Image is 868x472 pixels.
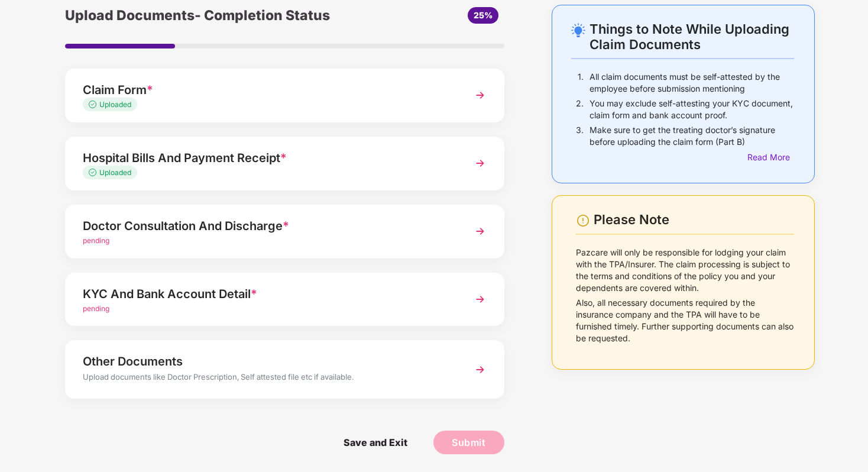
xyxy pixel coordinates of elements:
p: Pazcare will only be responsible for lodging your claim with the TPA/Insurer. The claim processin... [576,247,795,294]
div: Read More [747,151,794,164]
button: Submit [433,431,504,454]
span: Uploaded [99,100,131,109]
div: Claim Form [83,80,453,99]
img: svg+xml;base64,PHN2ZyBpZD0iTmV4dCIgeG1sbnM9Imh0dHA6Ly93d3cudzMub3JnLzIwMDAvc3ZnIiB3aWR0aD0iMzYiIG... [469,221,491,242]
p: All claim documents must be self-attested by the employee before submission mentioning [590,71,794,95]
img: svg+xml;base64,PHN2ZyBpZD0iTmV4dCIgeG1sbnM9Imh0dHA6Ly93d3cudzMub3JnLzIwMDAvc3ZnIiB3aWR0aD0iMzYiIG... [469,85,491,106]
p: 3. [576,124,584,148]
img: svg+xml;base64,PHN2ZyBpZD0iTmV4dCIgeG1sbnM9Imh0dHA6Ly93d3cudzMub3JnLzIwMDAvc3ZnIiB3aWR0aD0iMzYiIG... [469,359,491,380]
p: Make sure to get the treating doctor’s signature before uploading the claim form (Part B) [590,124,794,148]
span: pending [83,304,109,313]
p: Also, all necessary documents required by the insurance company and the TPA will have to be furni... [576,297,795,344]
div: KYC And Bank Account Detail [83,285,453,303]
img: svg+xml;base64,PHN2ZyB4bWxucz0iaHR0cDovL3d3dy53My5vcmcvMjAwMC9zdmciIHdpZHRoPSIxMy4zMzMiIGhlaWdodD... [89,101,99,108]
div: Things to Note While Uploading Claim Documents [590,21,794,52]
div: Upload Documents- Completion Status [65,5,358,26]
p: You may exclude self-attesting your KYC document, claim form and bank account proof. [590,98,794,121]
p: 1. [578,71,584,95]
span: pending [83,236,109,245]
div: Doctor Consultation And Discharge [83,216,453,235]
p: 2. [576,98,584,121]
span: 25% [474,10,493,20]
div: Please Note [594,212,794,228]
img: svg+xml;base64,PHN2ZyBpZD0iTmV4dCIgeG1sbnM9Imh0dHA6Ly93d3cudzMub3JnLzIwMDAvc3ZnIiB3aWR0aD0iMzYiIG... [469,153,491,174]
div: Upload documents like Doctor Prescription, Self attested file etc if available. [83,371,453,386]
div: Other Documents [83,352,453,371]
img: svg+xml;base64,PHN2ZyBpZD0iV2FybmluZ18tXzI0eDI0IiBkYXRhLW5hbWU9Ildhcm5pbmcgLSAyNHgyNCIgeG1sbnM9Im... [576,214,590,228]
img: svg+xml;base64,PHN2ZyBpZD0iTmV4dCIgeG1sbnM9Imh0dHA6Ly93d3cudzMub3JnLzIwMDAvc3ZnIiB3aWR0aD0iMzYiIG... [469,289,491,310]
span: Uploaded [99,168,131,177]
img: svg+xml;base64,PHN2ZyB4bWxucz0iaHR0cDovL3d3dy53My5vcmcvMjAwMC9zdmciIHdpZHRoPSIyNC4wOTMiIGhlaWdodD... [571,23,585,37]
span: Save and Exit [332,431,419,454]
div: Hospital Bills And Payment Receipt [83,148,453,167]
img: svg+xml;base64,PHN2ZyB4bWxucz0iaHR0cDovL3d3dy53My5vcmcvMjAwMC9zdmciIHdpZHRoPSIxMy4zMzMiIGhlaWdodD... [89,169,99,176]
